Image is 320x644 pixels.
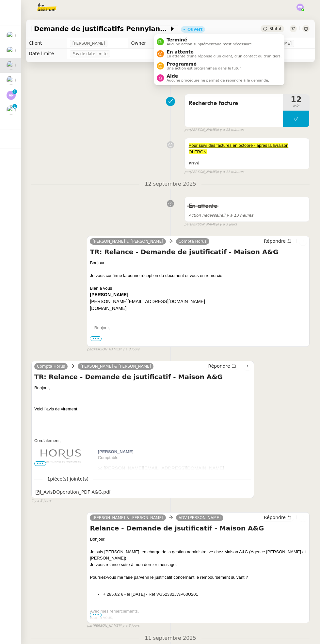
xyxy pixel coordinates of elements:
span: [PERSON_NAME] [72,40,105,47]
span: Aucune procédure ne permet de répondre à la demande. [167,79,269,82]
a: [PERSON_NAME] & [PERSON_NAME] [90,238,166,244]
small: [PERSON_NAME] [184,222,237,227]
span: il y a 13 minutes [217,127,244,133]
div: Pourriez-vous me faire parvenir le justificatif concernant le remboursement suivant ? [90,574,307,581]
span: Action nécessaire [189,213,223,218]
span: par [184,169,190,175]
span: il y a 11 minutes [217,169,244,175]
div: Je vous confirme la bonne réception du document et vous en remercie. [90,272,307,279]
small: [PERSON_NAME] [87,347,139,352]
span: En attente [189,203,217,209]
td: Date limite [26,49,67,59]
div: Bonjour, [90,260,307,266]
span: par [184,127,190,133]
span: Terminé [167,37,253,42]
a: [DOMAIN_NAME] [90,306,126,311]
img: image008.png [34,448,87,464]
span: [PERSON_NAME][EMAIL_ADDRESS][DOMAIN_NAME] [104,466,224,471]
button: Répondre [206,362,238,370]
span: Répondre [264,238,286,244]
a: Compta Horus [34,363,68,369]
p: 1 [13,89,16,95]
p: 1 [13,104,16,110]
span: Une action est programmée dans le futur. [167,67,242,70]
span: il y a 3 jours [120,623,139,629]
div: ----- [90,318,307,325]
div: Je vous relance suite à mon dernier message. [90,561,307,568]
span: 12 [283,96,309,103]
a: Compta Horus [176,238,209,244]
span: ••• [90,613,102,617]
span: Répondre [208,363,230,369]
span: 12 septembre 2025 [139,180,201,189]
h4: Relance - Demande de jsutificatif - Maison A&G [90,524,307,533]
span: min [283,103,309,109]
span: Statut [269,26,281,31]
div: Bonjour, [90,536,307,543]
a: ADV [PERSON_NAME] [176,515,223,521]
small: [PERSON_NAME] [184,127,244,133]
div: I_AvisDOperation_PDF A&G.pdf [35,488,111,496]
span: pièce(s) jointe(s) [50,476,88,482]
span: Répondre [264,514,286,521]
span: En attente [167,49,281,54]
img: users%2FfjlNmCTkLiVoA3HQjY3GA5JXGxb2%2Favatar%2Fstarofservice_97480retdsc0392.png [7,61,16,70]
span: par [184,222,190,227]
span: Pas de date limite [72,51,108,57]
div: Bien à vous, [90,614,307,621]
button: Répondre [262,238,294,245]
button: Répondre [262,514,294,521]
span: il y a 13 heures [189,213,253,218]
span: Bonjour, [34,385,50,390]
span: En attente d'une réponse d'un client, d'un contact ou d'un tiers. [167,54,281,58]
img: svg [7,91,16,100]
span: Comptable [98,455,119,460]
div: Bien à vous [90,285,307,292]
span: Demande de justificatifs Pennylane - août 2025 [34,25,169,32]
td: Owner [128,38,156,49]
img: users%2FfjlNmCTkLiVoA3HQjY3GA5JXGxb2%2Favatar%2Fstarofservice_97480retdsc0392.png [7,46,16,55]
div: Ouvert [187,27,202,31]
td: [PERSON_NAME] [90,291,205,298]
div: Je suis [PERSON_NAME], en charge de la gestion administrative chez Maison A&G (Agence [PERSON_NAM... [90,549,307,561]
span: Aucune action supplémentaire n'est nécessaire. [167,42,253,46]
span: Aide [167,73,269,79]
li: + 285.62 € - le [DATE] - Réf VG52382JWP63U201 [103,591,307,598]
span: il y a 3 jours [217,222,237,227]
span: ••• [90,336,102,341]
img: image009.png [37,470,61,494]
span: ••• [34,461,46,466]
small: [PERSON_NAME] [184,169,244,175]
span: Recherche facture [189,99,279,108]
a: [PERSON_NAME] & [PERSON_NAME] [90,515,166,521]
h4: TR: Relance - Demande de jsutificatif - Maison A&G [90,247,307,256]
nz-badge-sup: 1 [12,104,17,109]
img: image013.png [98,466,102,470]
span: il y a 3 jours [120,347,139,352]
b: Privé [189,161,199,165]
div: Avec mes remerciements, [90,608,307,615]
nz-badge-sup: 1 [12,89,17,94]
span: par [87,623,92,629]
img: users%2F47wLulqoDhMx0TTMwUcsFP5V2A23%2Favatar%2Fnokpict-removebg-preview-removebg-preview.png [7,105,16,115]
span: Bonjour, [94,325,110,330]
td: Client [26,38,67,49]
span: [PERSON_NAME] [98,449,134,454]
td: [PERSON_NAME] [90,621,205,628]
a: [PERSON_NAME][EMAIL_ADDRESS][DOMAIN_NAME] [90,299,205,304]
span: Programmé [167,61,242,67]
img: users%2FfjlNmCTkLiVoA3HQjY3GA5JXGxb2%2Favatar%2Fstarofservice_97480retdsc0392.png [7,31,16,40]
span: par [87,347,92,352]
span: il y a 3 jours [31,498,51,504]
span: 1 [42,475,93,483]
u: Pour suivi des factures en octobre - après la livraison OLERON [189,143,289,154]
span: Voici l’avis de virement, [34,406,78,411]
span: 11 septembre 2025 [139,634,201,643]
span: Cordialement, [34,438,61,443]
img: svg [296,4,304,11]
a: [PERSON_NAME] & [PERSON_NAME] [78,363,153,369]
h4: TR: Relance - Demande de jsutificatif - Maison A&G [34,372,251,381]
img: users%2FME7CwGhkVpexbSaUxoFyX6OhGQk2%2Favatar%2Fe146a5d2-1708-490f-af4b-78e736222863 [7,76,16,85]
small: [PERSON_NAME] [87,623,139,629]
